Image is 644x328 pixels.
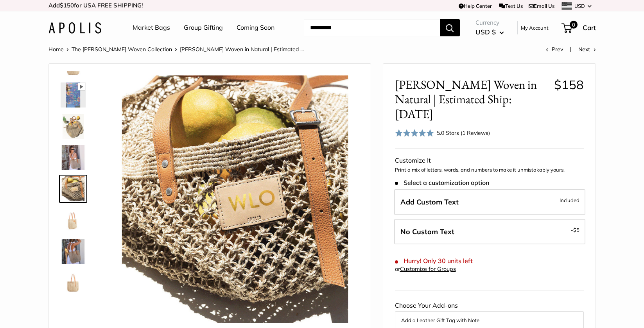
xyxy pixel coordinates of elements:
[583,23,596,32] span: Cart
[554,77,584,92] span: $158
[59,206,87,234] a: Mercado Woven in Natural | Estimated Ship: Oct. 19th
[475,28,496,36] span: USD $
[400,197,459,206] span: Add Custom Text
[61,301,86,326] img: Mercado Woven in Natural | Estimated Ship: Oct. 19th
[521,23,549,32] a: My Account
[48,46,64,53] a: Home
[400,227,454,236] span: No Custom Text
[61,208,86,233] img: Mercado Woven in Natural | Estimated Ship: Oct. 19th
[395,166,584,174] p: Print a mix of letters, words, and numbers to make it unmistakably yours.
[529,3,554,9] a: Email Us
[180,46,304,53] span: [PERSON_NAME] Woven in Natural | Estimated ...
[571,225,579,235] span: -
[574,3,585,9] span: USD
[237,22,274,34] a: Coming Soon
[59,237,87,265] a: Mercado Woven in Natural | Estimated Ship: Oct. 19th
[133,22,170,34] a: Market Bags
[560,195,579,205] span: Included
[184,22,223,34] a: Group Gifting
[394,189,585,215] label: Add Custom Text
[395,155,584,167] div: Customize It
[61,114,86,139] img: Mercado Woven in Natural | Estimated Ship: Oct. 19th
[562,22,596,34] a: 0 Cart
[475,26,504,38] button: USD $
[48,44,304,54] nav: Breadcrumb
[72,46,172,53] a: The [PERSON_NAME] Woven Collection
[459,3,492,9] a: Help Center
[395,127,490,138] div: 5.0 Stars (1 Reviews)
[499,3,523,9] a: Text Us
[395,264,456,274] div: or
[395,77,548,121] span: [PERSON_NAME] Woven in Natural | Estimated Ship: [DATE]
[59,175,87,203] a: Mercado Woven in Natural | Estimated Ship: Oct. 19th
[61,82,86,108] img: Mercado Woven in Natural | Estimated Ship: Oct. 19th
[59,143,87,172] a: Mercado Woven in Natural | Estimated Ship: Oct. 19th
[59,112,87,140] a: Mercado Woven in Natural | Estimated Ship: Oct. 19th
[401,315,578,325] button: Add a Leather Gift Tag with Note
[304,19,440,36] input: Search...
[59,300,87,328] a: Mercado Woven in Natural | Estimated Ship: Oct. 19th
[578,46,596,53] a: Next
[437,129,490,137] div: 5.0 Stars (1 Reviews)
[59,269,87,297] a: Mercado Woven in Natural | Estimated Ship: Oct. 19th
[394,219,585,245] label: Leave Blank
[440,19,460,36] button: Search
[395,257,473,265] span: Hurry! Only 30 units left
[61,270,86,295] img: Mercado Woven in Natural | Estimated Ship: Oct. 19th
[400,265,456,272] a: Customize for Groups
[48,22,101,34] img: Apolis
[61,176,86,201] img: Mercado Woven in Natural | Estimated Ship: Oct. 19th
[61,239,86,264] img: Mercado Woven in Natural | Estimated Ship: Oct. 19th
[573,227,579,233] span: $5
[61,145,86,170] img: Mercado Woven in Natural | Estimated Ship: Oct. 19th
[59,81,87,109] a: Mercado Woven in Natural | Estimated Ship: Oct. 19th
[569,21,577,29] span: 0
[111,75,359,323] img: Mercado Woven in Natural | Estimated Ship: Oct. 19th
[60,2,74,9] span: $150
[546,46,563,53] a: Prev
[395,179,489,186] span: Select a customization option
[475,17,504,28] span: Currency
